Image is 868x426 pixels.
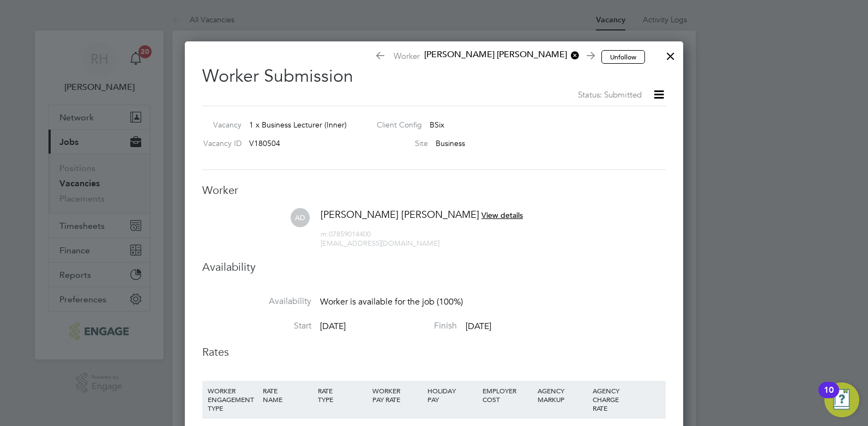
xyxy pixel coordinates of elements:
div: WORKER PAY RATE [370,381,425,409]
div: RATE TYPE [315,381,370,409]
h3: Availability [202,260,666,274]
label: Start [202,320,311,332]
label: Vacancy [198,120,242,130]
div: WORKER ENGAGEMENT TYPE [205,381,260,418]
h3: Worker [202,183,666,197]
span: 07859014400 [321,229,371,239]
label: Client Config [368,120,422,130]
span: V180504 [249,138,280,148]
span: AD [291,208,310,227]
span: [DATE] [466,321,491,332]
label: Site [368,138,428,148]
div: RATE NAME [260,381,315,409]
span: [PERSON_NAME] [PERSON_NAME] [420,49,580,61]
button: Unfollow [601,50,645,64]
span: BSix [430,120,444,130]
span: 1 x Business Lecturer (Inner) [249,120,347,130]
span: [PERSON_NAME] [PERSON_NAME] [321,208,479,221]
div: 10 [824,390,834,404]
h2: Worker Submission [202,57,666,101]
h3: Rates [202,345,666,359]
span: [EMAIL_ADDRESS][DOMAIN_NAME] [321,239,439,248]
div: EMPLOYER COST [480,381,535,409]
span: Worker is available for the job (100%) [320,296,463,307]
div: HOLIDAY PAY [425,381,480,409]
div: AGENCY CHARGE RATE [590,381,626,418]
label: Availability [202,296,311,307]
span: Status: Submitted [578,89,642,100]
span: Worker [375,49,593,64]
span: Business [436,138,465,148]
label: Finish [348,320,457,332]
label: Vacancy ID [198,138,242,148]
div: AGENCY MARKUP [535,381,590,409]
span: m: [321,229,329,239]
span: View details [481,210,523,220]
span: [DATE] [320,321,346,332]
button: Open Resource Center, 10 new notifications [824,382,859,417]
